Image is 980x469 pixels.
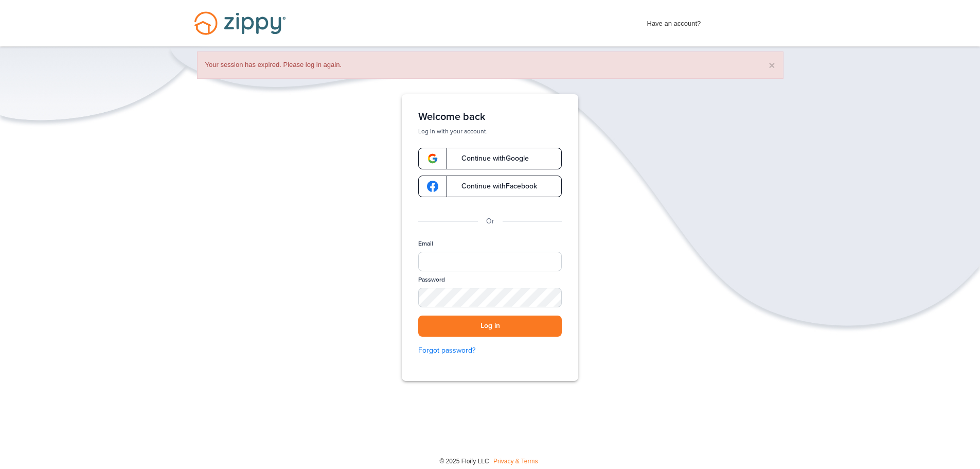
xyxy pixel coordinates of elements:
[418,148,562,169] a: google-logoContinue withGoogle
[418,111,562,123] h1: Welcome back
[493,458,538,465] a: Privacy & Terms
[418,127,562,135] p: Log in with your account.
[486,216,494,227] p: Or
[418,176,562,197] a: google-logoContinue withFacebook
[418,316,562,337] button: Log in
[451,183,537,190] span: Continue with Facebook
[418,239,433,248] label: Email
[418,288,562,307] input: Password
[769,60,775,71] button: ×
[647,13,701,29] span: Have an account?
[418,252,562,271] input: Email
[418,345,562,356] a: Forgot password?
[451,155,529,162] span: Continue with Google
[427,153,438,164] img: google-logo
[418,275,445,284] label: Password
[427,181,438,192] img: google-logo
[197,51,783,79] div: Your session has expired. Please log in again.
[439,458,489,465] span: © 2025 Floify LLC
